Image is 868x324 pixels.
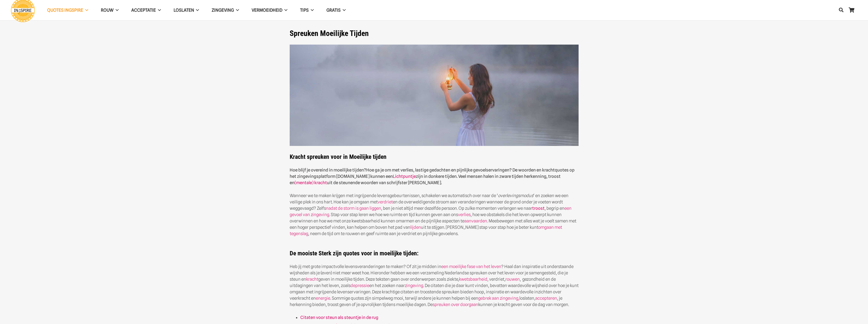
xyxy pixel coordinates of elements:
[294,4,320,17] a: TIPS
[458,212,471,217] a: verlies
[174,8,194,13] span: Loslaten
[300,8,309,13] span: TIPS
[125,4,167,17] a: Acceptatie
[101,8,114,13] span: ROUW
[290,250,419,257] strong: De mooiste Sterk zijn quotes voor in moeilijke tijden:
[131,8,156,13] span: Acceptatie
[47,8,83,13] span: QUOTES INGSPIRE
[290,206,571,217] a: een gevoel van zingeving
[212,8,234,13] span: Zingeving
[290,153,386,160] strong: Kracht spreuken voor in Moeilijke tijden
[378,199,393,204] a: verdriet
[459,277,487,282] a: kwetsbaarheid
[316,296,330,301] a: energie
[290,263,579,308] p: Heb jij met grote impactvolle levensveranderingen te maken? Of zit je midden in ? Haal dan inspir...
[464,218,487,223] a: aanvaarden
[836,4,846,16] a: Zoeken
[405,283,423,288] a: zingeving
[300,315,378,320] a: Citaten voor steun als steuntje in de rug
[290,45,579,146] img: Spreuken als steun en hoop in zware moeilijke tijden citaten van Ingspire
[393,174,416,179] a: Lichtpuntje
[478,296,519,301] a: gebrek aan zingeving,
[252,8,282,13] span: VERMOEIDHEID
[41,4,95,17] a: QUOTES INGSPIRE
[167,4,206,17] a: Loslaten
[505,277,520,282] a: rouwen
[532,206,545,211] a: troost
[95,4,125,17] a: ROUW
[326,8,341,13] span: GRATIS
[306,277,318,282] a: kracht
[320,4,352,17] a: GRATIS
[290,167,366,173] strong: Hoe blijf je overeind in moeilijke tijden?
[245,4,294,17] a: VERMOEIDHEID
[498,193,533,198] em: overlevingsmodus
[326,206,381,211] a: nadat de storm is gaan liggen
[350,283,369,288] a: depressie
[441,264,501,269] a: een moeilijke fase van het leven
[290,167,575,185] strong: Hoe ga je om met verlies, lastige gedachten en pijnlijke gevoelservaringen? De woorden en krachtq...
[535,296,557,301] a: accepteren
[290,225,562,236] a: omgaan met tegenslag
[290,193,579,237] p: Wanneer we te maken krijgen met ingrijpende levensgebeurtenissen, schakelen we automatisch over n...
[294,180,327,185] a: (mentale) kracht
[410,225,421,230] a: lijden
[290,29,579,38] h1: Spreuken Moeilijke Tijden
[433,302,478,307] a: spreuken over doorgaan
[205,4,245,17] a: Zingeving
